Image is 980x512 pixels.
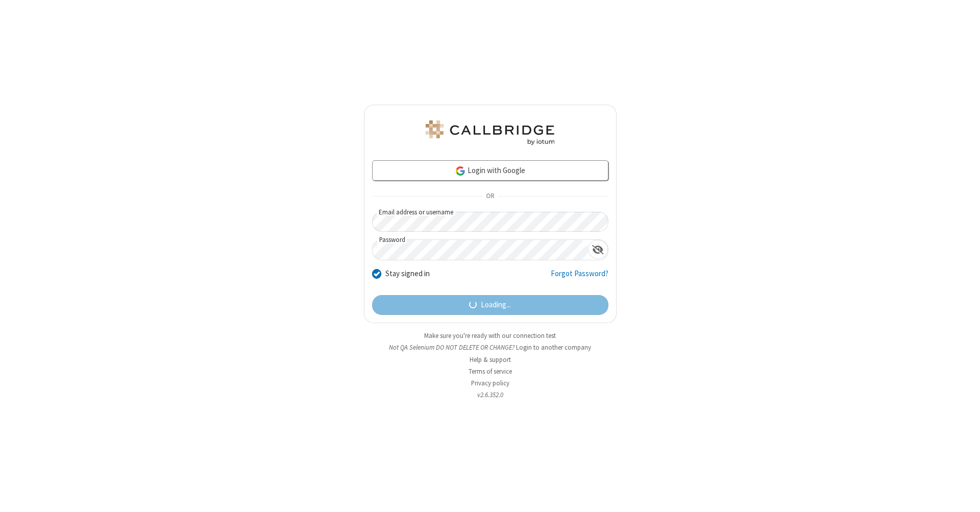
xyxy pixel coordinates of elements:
span: Loading... [481,299,511,311]
li: Not QA Selenium DO NOT DELETE OR CHANGE? [364,343,617,352]
button: Login to another company [516,343,591,352]
img: google-icon.png [455,165,466,177]
input: Password [373,240,588,260]
div: Show password [588,240,608,259]
button: Loading... [372,295,608,315]
img: QA Selenium DO NOT DELETE OR CHANGE [424,120,556,145]
span: OR [482,189,498,204]
input: Email address or username [372,212,608,232]
a: Forgot Password? [551,268,608,287]
a: Terms of service [469,367,512,376]
a: Privacy policy [471,379,509,387]
a: Help & support [470,355,511,364]
li: v2.6.352.0 [364,390,617,400]
a: Login with Google [372,160,608,181]
label: Stay signed in [385,268,430,280]
a: Make sure you're ready with our connection test [424,331,556,340]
